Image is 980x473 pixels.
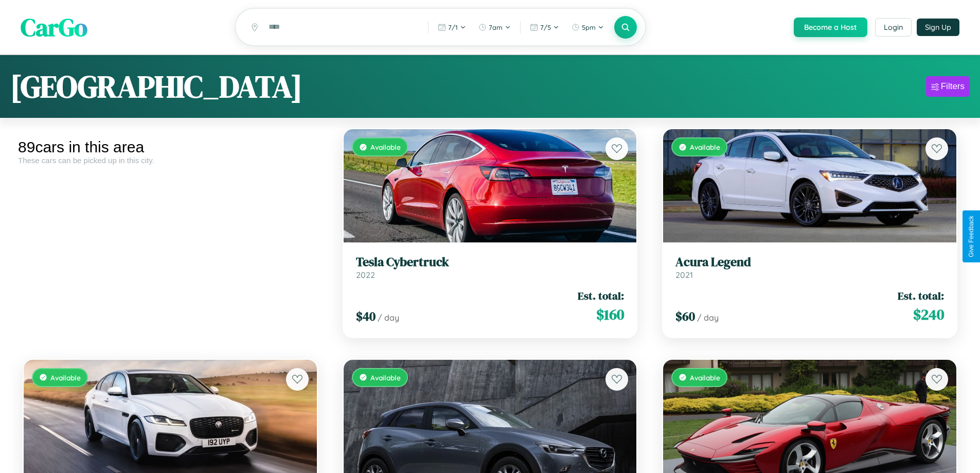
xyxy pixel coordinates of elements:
[356,255,625,270] h3: Tesla Cybertruck
[690,373,720,382] span: Available
[690,143,720,151] span: Available
[578,288,624,303] span: Est. total:
[21,10,87,44] span: CarGo
[50,373,81,382] span: Available
[356,255,625,280] a: Tesla Cybertruck2022
[794,17,867,37] button: Become a Host
[913,304,944,325] span: $ 240
[926,76,970,97] button: Filters
[540,23,551,31] span: 7 / 5
[489,23,503,31] span: 7am
[525,19,564,36] button: 7/5
[675,308,695,325] span: $ 60
[917,19,959,36] button: Sign Up
[596,304,624,325] span: $ 160
[356,308,376,325] span: $ 40
[968,216,975,257] div: Give Feedback
[18,138,323,156] div: 89 cars in this area
[378,312,399,323] span: / day
[675,255,944,280] a: Acura Legend2021
[566,19,609,36] button: 5pm
[370,373,401,382] span: Available
[675,270,693,280] span: 2021
[941,81,965,92] div: Filters
[10,65,302,108] h1: [GEOGRAPHIC_DATA]
[18,156,323,165] div: These cars can be picked up in this city.
[675,255,944,270] h3: Acura Legend
[356,270,375,280] span: 2022
[370,143,401,151] span: Available
[448,23,458,31] span: 7 / 1
[433,19,471,36] button: 7/1
[697,312,719,323] span: / day
[875,18,912,37] button: Login
[582,23,596,31] span: 5pm
[898,288,944,303] span: Est. total:
[473,19,516,36] button: 7am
